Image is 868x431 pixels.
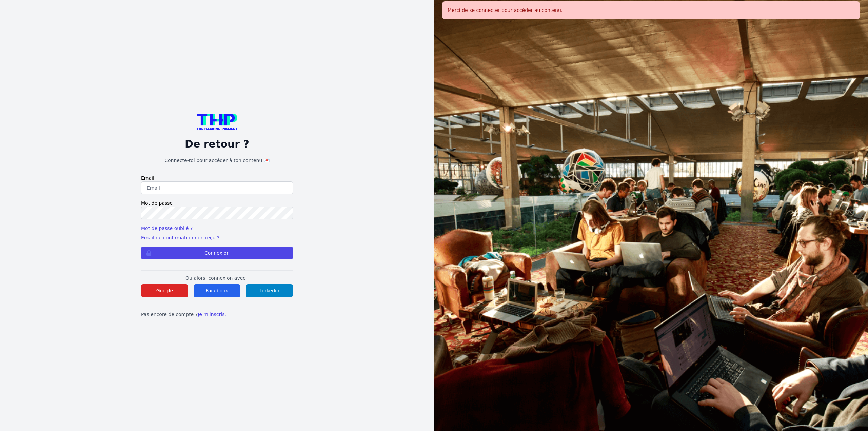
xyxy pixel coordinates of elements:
button: Facebook [194,284,241,297]
p: Ou alors, connexion avec.. [141,275,293,281]
div: Merci de se connecter pour accéder au contenu. [442,1,860,19]
label: Email [141,175,293,181]
p: De retour ? [141,138,293,150]
button: Connexion [141,247,293,259]
input: Email [141,181,293,194]
a: Mot de passe oublié ? [141,226,193,231]
img: logo [197,114,237,130]
p: Pas encore de compte ? [141,311,293,318]
a: Email de confirmation non reçu ? [141,235,219,240]
button: Google [141,284,188,297]
a: Je m'inscris. [198,312,226,317]
label: Mot de passe [141,200,293,207]
h1: Connecte-toi pour accéder à ton contenu 💌 [141,157,293,164]
button: Linkedin [246,284,293,297]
